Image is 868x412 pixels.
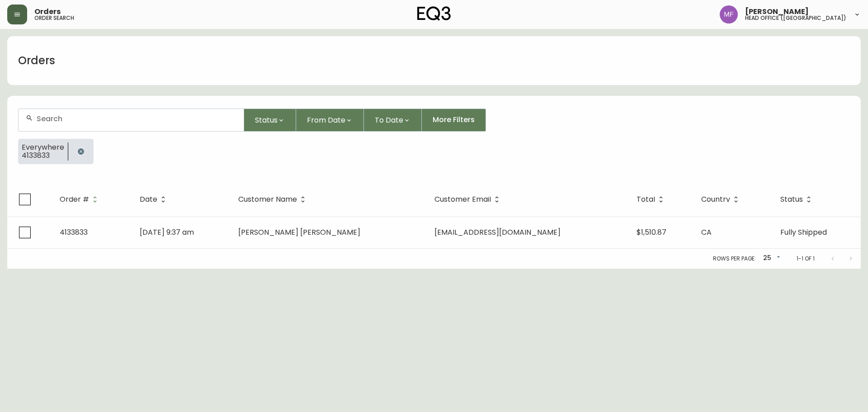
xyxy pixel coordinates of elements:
span: Customer Email [434,195,503,204]
span: Customer Email [434,197,491,202]
button: From Date [296,109,364,132]
p: Rows per page: [713,255,756,263]
span: Status [780,195,815,204]
span: More Filters [433,115,475,125]
span: [DATE] 9:37 am [140,227,194,237]
button: To Date [364,109,422,132]
span: 4133833 [22,152,64,160]
h1: Orders [18,53,55,68]
span: $1,510.87 [637,227,666,237]
span: 4133833 [60,227,88,237]
span: Fully Shipped [780,227,827,237]
img: logo [417,6,451,21]
span: Customer Name [238,195,309,204]
span: Order # [60,195,101,204]
span: Everywhere [22,143,64,152]
span: [EMAIL_ADDRESS][DOMAIN_NAME] [434,227,561,237]
span: Country [701,197,730,202]
span: Orders [34,8,61,15]
span: Total [637,195,667,204]
span: Customer Name [238,197,297,202]
button: More Filters [422,109,486,132]
span: Status [780,197,803,202]
p: 1-1 of 1 [797,255,815,263]
span: Date [140,197,157,202]
span: Order # [60,197,89,202]
h5: order search [34,15,74,21]
span: [PERSON_NAME] [745,8,809,15]
div: 25 [759,251,782,266]
button: Status [244,109,296,132]
span: [PERSON_NAME] [PERSON_NAME] [238,227,360,237]
img: 91cf6c4ea787f0dec862db02e33d59b3 [720,5,738,24]
span: Status [255,114,278,126]
h5: head office ([GEOGRAPHIC_DATA]) [745,15,846,21]
span: Total [637,197,655,202]
span: To Date [375,114,403,126]
span: Country [701,195,742,204]
span: CA [701,227,712,237]
span: From Date [307,114,345,126]
span: Date [140,195,169,204]
input: Search [37,114,236,123]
